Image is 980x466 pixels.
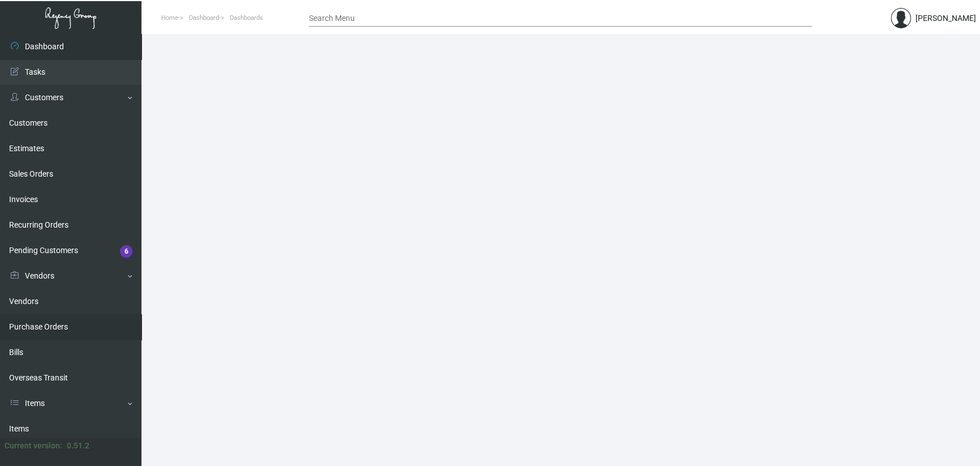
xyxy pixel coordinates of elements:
div: Current version: [5,440,62,452]
img: admin@bootstrapmaster.com [891,8,911,28]
span: Dashboards [230,14,263,22]
span: Dashboard [189,14,219,22]
div: 0.51.2 [67,440,89,452]
div: [PERSON_NAME] [915,12,976,24]
span: Home [161,14,178,22]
